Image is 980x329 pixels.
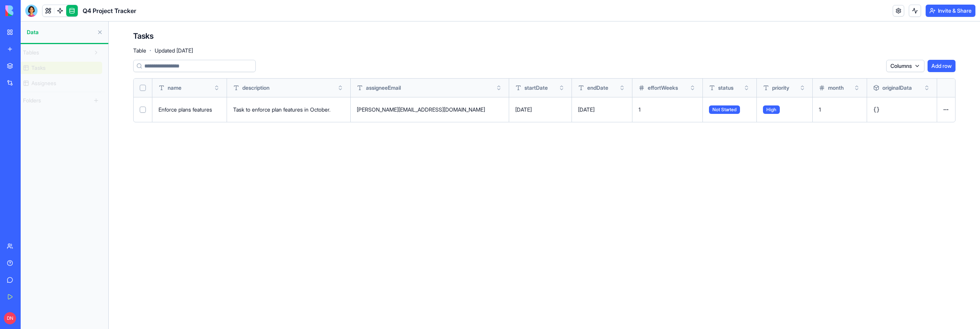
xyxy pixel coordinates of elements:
[27,28,94,36] span: Data
[27,49,43,56] span: Tables
[873,106,930,114] pre: {}
[689,84,696,92] button: Toggle sort
[886,60,924,72] button: Columns
[233,106,344,114] div: Task to enforce plan features in October.
[133,47,146,54] span: Table
[4,312,16,324] span: DN
[133,31,154,41] h4: Tasks
[357,106,503,114] div: [PERSON_NAME][EMAIL_ADDRESS][DOMAIN_NAME]
[495,84,503,92] button: Toggle sort
[639,106,640,113] span: 1
[853,84,861,92] button: Toggle sort
[515,106,565,114] div: [DATE]
[23,94,94,107] button: Folders
[940,104,952,116] button: Open menu
[23,62,106,74] a: Tasks
[743,84,750,92] button: Toggle sort
[524,84,548,92] span: startDate
[926,5,975,17] button: Invite & Share
[35,64,49,72] span: Tasks
[587,84,608,92] span: endDate
[558,84,565,92] button: Toggle sort
[578,106,626,114] div: [DATE]
[923,84,931,92] button: Toggle sort
[828,84,844,92] span: month
[242,84,269,92] span: description
[648,84,678,92] span: effortWeeks
[336,84,344,92] button: Toggle sort
[83,6,136,15] span: Q4 Project Tracker
[819,106,821,113] span: 1
[709,105,740,114] span: Not Started
[27,97,45,104] span: Folders
[23,77,106,89] a: Assignees
[140,85,146,91] button: Select all
[149,44,152,57] span: ·
[140,107,146,113] button: Select row
[23,46,94,59] button: Tables
[35,79,60,87] span: Assignees
[155,47,193,54] span: Updated [DATE]
[366,84,401,92] span: assigneeEmail
[718,84,733,92] span: status
[763,105,780,114] span: High
[882,84,912,92] span: originalData
[158,106,220,114] div: Enforce plans features
[799,84,806,92] button: Toggle sort
[772,84,789,92] span: priority
[168,84,181,92] span: name
[5,5,53,16] img: logo
[213,84,220,92] button: Toggle sort
[618,84,626,92] button: Toggle sort
[928,60,955,72] button: Add row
